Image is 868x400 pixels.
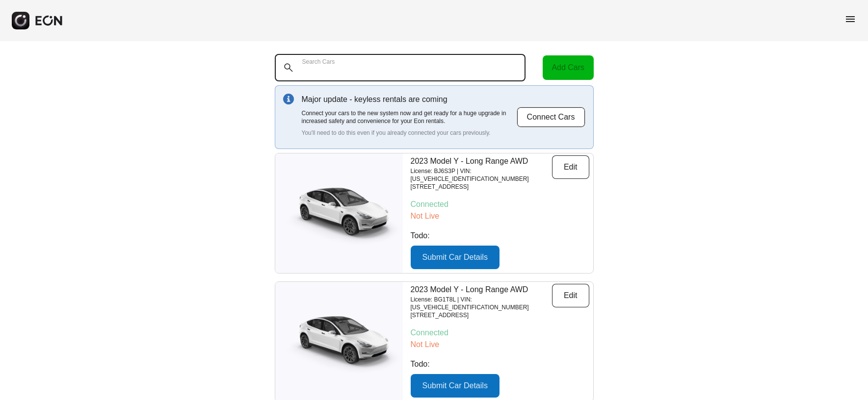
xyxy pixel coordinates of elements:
p: [STREET_ADDRESS] [411,311,552,319]
p: Todo: [411,358,589,370]
img: car [275,310,403,374]
span: menu [844,13,856,25]
p: License: BJ6S3P | VIN: [US_VEHICLE_IDENTIFICATION_NUMBER] [411,167,552,183]
p: Major update - keyless rentals are coming [302,94,517,105]
p: Connected [411,199,589,210]
label: Search Cars [302,58,335,66]
p: Connect your cars to the new system now and get ready for a huge upgrade in increased safety and ... [302,109,517,125]
button: Edit [552,284,589,307]
img: car [275,181,403,245]
p: You'll need to do this even if you already connected your cars previously. [302,129,517,137]
p: Not Live [411,339,589,350]
button: Submit Car Details [411,374,500,398]
p: Connected [411,327,589,339]
button: Submit Car Details [411,246,500,269]
p: [STREET_ADDRESS] [411,183,552,191]
button: Edit [552,155,589,179]
p: Todo: [411,230,589,242]
p: License: BG1T8L | VIN: [US_VEHICLE_IDENTIFICATION_NUMBER] [411,296,552,311]
img: info [283,94,294,104]
p: 2023 Model Y - Long Range AWD [411,284,552,296]
button: Connect Cars [517,107,585,127]
p: 2023 Model Y - Long Range AWD [411,155,552,167]
p: Not Live [411,210,589,222]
